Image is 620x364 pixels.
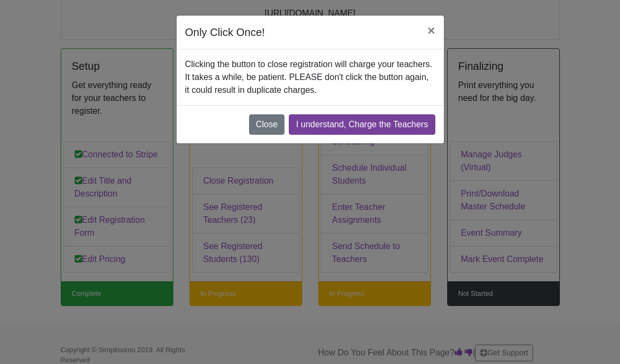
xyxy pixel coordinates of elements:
button: Close [419,16,443,46]
div: Clicking the button to close registration will charge your teachers. It takes a while, be patient... [177,49,444,105]
button: Close [249,114,285,135]
h5: Only Click Once! [185,24,265,40]
a: I understand, Charge the Teachers [289,114,435,135]
span: × [427,23,435,38]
